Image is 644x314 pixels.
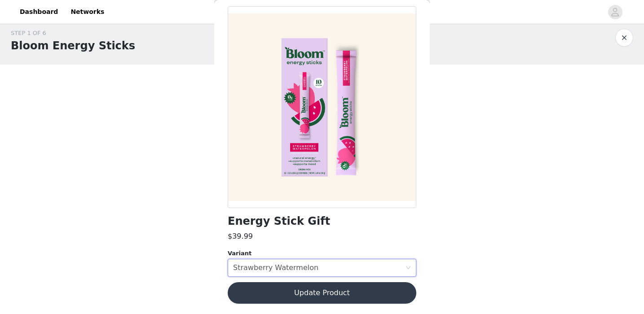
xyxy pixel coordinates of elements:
[228,282,416,304] button: Update Product
[228,249,416,258] div: Variant
[11,29,135,38] div: STEP 1 OF 6
[11,38,135,54] h1: Bloom Energy Sticks
[14,2,63,22] a: Dashboard
[228,231,253,242] h3: $39.99
[65,2,110,22] a: Networks
[228,215,330,227] h1: Energy Stick Gift
[233,259,318,276] div: Strawberry Watermelon
[611,5,619,19] div: avatar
